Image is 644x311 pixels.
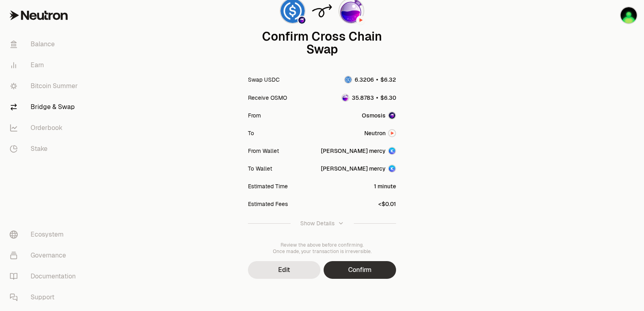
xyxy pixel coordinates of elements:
a: Ecosystem [3,224,87,245]
button: Show Details [248,213,396,234]
button: [PERSON_NAME] mercyAccount Image [321,147,396,155]
div: Estimated Fees [248,200,288,208]
div: Review the above before confirming. Once made, your transaction is irreversible. [248,242,396,255]
button: Confirm [324,261,396,279]
div: Show Details [300,219,334,227]
img: Osmosis Logo [389,112,395,119]
button: Edit [248,261,320,279]
span: Neutron [364,129,386,137]
div: Confirm Cross Chain Swap [248,30,396,56]
div: [PERSON_NAME] mercy [321,147,386,155]
a: Support [3,287,87,308]
img: USDC Logo [345,76,351,83]
a: Balance [3,34,87,55]
div: From [248,111,261,119]
a: Earn [3,55,87,76]
a: Bitcoin Summer [3,76,87,97]
div: Receive OSMO [248,94,287,102]
a: Orderbook [3,117,87,138]
img: sandy mercy [621,7,637,23]
img: OSMO Logo [342,95,349,101]
img: Neutron Logo [357,16,364,24]
button: [PERSON_NAME] mercyAccount Image [321,165,396,173]
div: 1 minute [374,182,396,190]
img: Account Image [389,165,395,172]
a: Bridge & Swap [3,97,87,117]
a: Governance [3,245,87,266]
img: Account Image [389,148,395,154]
span: Osmosis [362,111,386,119]
div: To [248,129,254,137]
div: <$0.01 [378,200,396,208]
div: [PERSON_NAME] mercy [321,165,386,173]
div: To Wallet [248,165,272,173]
a: Stake [3,138,87,159]
a: Documentation [3,266,87,287]
div: Swap USDC [248,76,280,84]
div: From Wallet [248,147,279,155]
img: Neutron Logo [389,130,395,136]
div: Estimated Time [248,182,288,190]
img: Osmosis Logo [298,16,305,24]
